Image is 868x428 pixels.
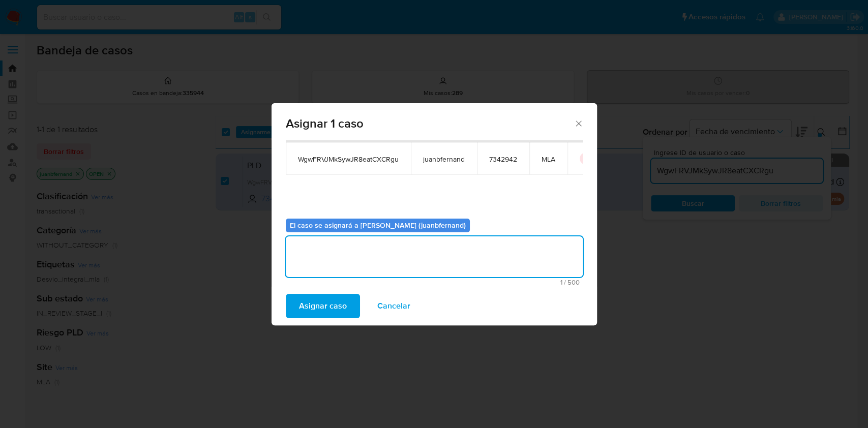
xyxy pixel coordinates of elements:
[542,155,555,164] span: MLA
[574,118,583,128] button: Cerrar ventana
[298,155,399,164] span: WgwFRVJMkSywJR8eatCXCRgu
[489,155,517,164] span: 7342942
[289,279,580,286] span: Máximo 500 caracteres
[580,152,592,165] button: icon-button
[272,103,597,325] div: assign-modal
[286,117,574,130] span: Asignar 1 caso
[423,155,465,164] span: juanbfernand
[299,295,347,317] span: Asignar caso
[290,220,466,230] b: El caso se asignará a [PERSON_NAME] (juanbfernand)
[377,295,410,317] span: Cancelar
[286,294,360,318] button: Asignar caso
[364,294,424,318] button: Cancelar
